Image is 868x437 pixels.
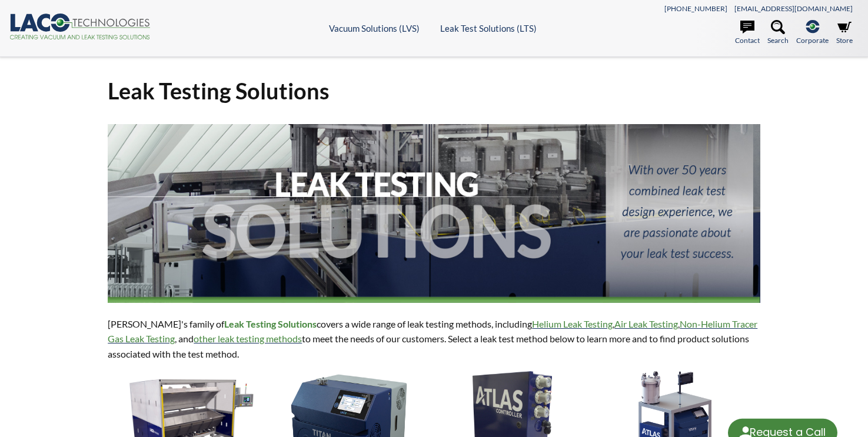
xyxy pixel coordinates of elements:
a: Leak Test Solutions (LTS) [440,23,537,34]
a: Air Leak Testing [614,318,678,329]
a: Helium Leak Testing [532,318,613,329]
span: Corporate [796,35,829,46]
a: [PHONE_NUMBER] [664,4,727,13]
img: Header Image: Leak Testing Solutions [108,124,760,303]
h1: Leak Testing Solutions [108,76,760,105]
a: Search [767,20,789,46]
a: Contact [735,20,760,46]
strong: Leak Testing Solutions [224,318,317,329]
a: other leak testing methods [194,333,302,344]
a: Store [836,20,853,46]
p: [PERSON_NAME]'s family of covers a wide range of leak testing methods, including , , , and to mee... [108,316,760,362]
a: Vacuum Solutions (LVS) [329,23,420,34]
a: [EMAIL_ADDRESS][DOMAIN_NAME] [734,4,853,13]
